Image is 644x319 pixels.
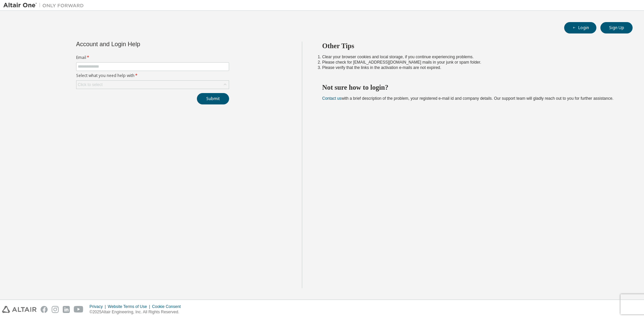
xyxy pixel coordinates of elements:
div: Click to select [78,82,103,87]
img: instagram.svg [52,306,59,313]
label: Select what you need help with [76,73,229,78]
img: youtube.svg [74,306,84,313]
label: Email [76,55,229,60]
span: with a brief description of the problem, your registered e-mail id and company details. Our suppo... [322,96,613,101]
div: Account and Login Help [76,42,199,47]
button: Login [564,22,596,33]
div: Cookie Consent [152,304,184,309]
button: Sign Up [600,22,633,33]
li: Clear your browser cookies and local storage, if you continue experiencing problems. [322,54,621,60]
div: Click to select [76,81,229,89]
img: linkedin.svg [63,306,70,313]
button: Submit [197,93,229,104]
h2: Not sure how to login? [322,83,621,92]
img: facebook.svg [41,306,48,313]
img: Altair One [3,2,87,9]
div: Privacy [90,304,108,309]
div: Website Terms of Use [108,304,152,309]
li: Please check for [EMAIL_ADDRESS][DOMAIN_NAME] mails in your junk or spam folder. [322,60,621,65]
h2: Other Tips [322,42,621,50]
img: altair_logo.svg [2,306,37,313]
a: Contact us [322,96,341,101]
p: © 2025 Altair Engineering, Inc. All Rights Reserved. [90,309,185,315]
li: Please verify that the links in the activation e-mails are not expired. [322,65,621,70]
